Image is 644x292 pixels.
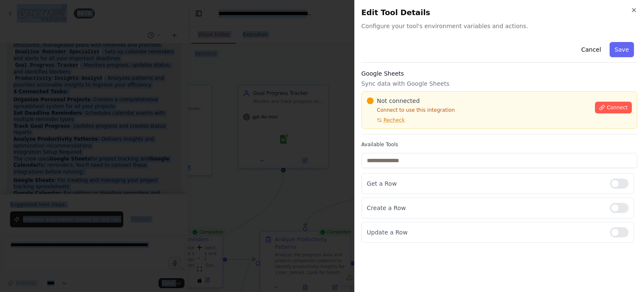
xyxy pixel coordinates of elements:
[367,107,590,113] p: Connect to use this integration
[367,204,603,212] p: Create a Row
[576,42,606,57] button: Cancel
[361,7,637,18] h2: Edit Tool Details
[361,79,637,88] p: Sync data with Google Sheets
[361,69,637,78] h3: Google Sheets
[361,141,637,148] label: Available Tools
[607,104,628,111] span: Connect
[367,228,603,237] p: Update a Row
[595,102,632,113] button: Connect
[367,179,603,188] p: Get a Row
[361,22,637,30] span: Configure your tool's environment variables and actions.
[384,117,405,124] span: Recheck
[367,117,405,124] button: Recheck
[377,97,420,105] span: Not connected
[610,42,634,57] button: Save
